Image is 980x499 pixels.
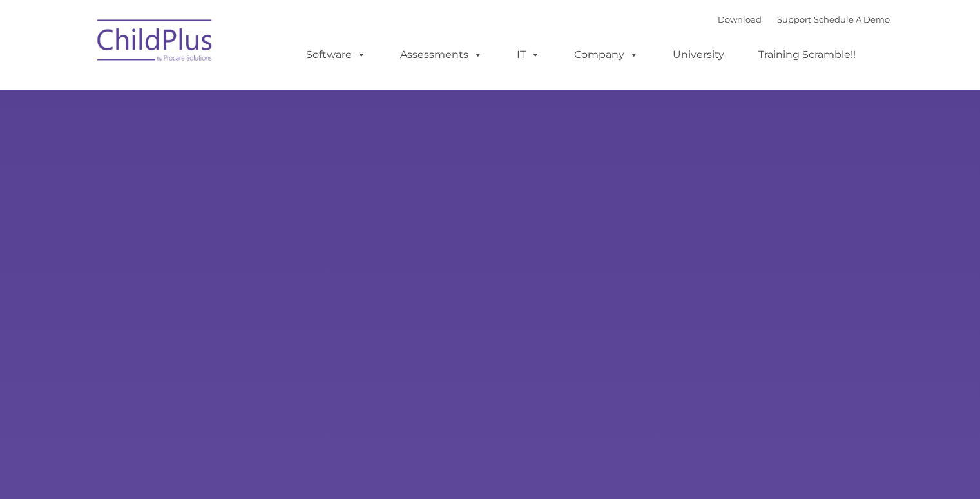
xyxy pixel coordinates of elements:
a: University [660,42,737,68]
a: Schedule A Demo [814,14,890,24]
a: Training Scramble!! [745,42,869,68]
a: Download [718,14,762,24]
a: Company [561,42,651,68]
font: | [718,14,890,24]
img: ChildPlus by Procare Solutions [91,10,220,75]
a: Software [293,42,379,68]
a: Support [777,14,811,24]
a: IT [504,42,553,68]
a: Assessments [387,42,495,68]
